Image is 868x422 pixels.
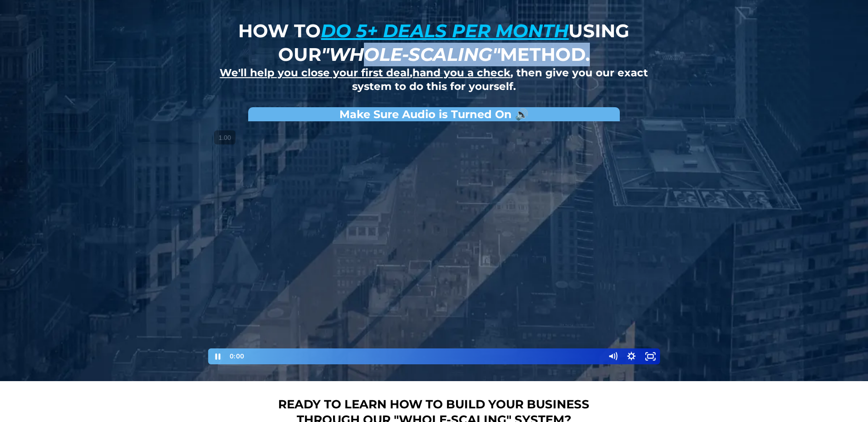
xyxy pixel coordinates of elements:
u: hand you a check [412,66,510,79]
strong: Make Sure Audio is Turned On 🔊 [339,108,529,121]
strong: How to using our method. [238,20,629,65]
em: "whole-scaling" [321,43,500,65]
u: do 5+ deals per month [321,20,569,42]
u: We'll help you close your first deal [220,66,410,79]
strong: , , then give you our exact system to do this for yourself. [220,66,648,93]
